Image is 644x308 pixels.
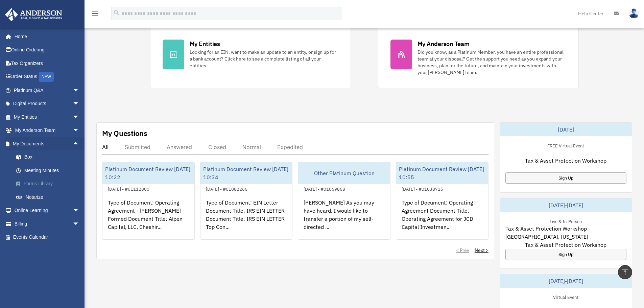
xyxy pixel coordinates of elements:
div: Platinum Document Review [DATE] 10:34 [200,162,292,184]
span: arrow_drop_down [73,204,86,218]
div: NEW [39,72,54,82]
div: [DATE] [500,123,632,136]
div: [DATE] - #01069868 [298,185,351,192]
div: Platinum Document Review [DATE] 10:22 [102,162,194,184]
span: arrow_drop_down [73,110,86,124]
div: My Anderson Team [418,40,470,48]
a: Tax Organizers [5,56,90,70]
span: arrow_drop_down [73,84,86,97]
div: Virtual Event [548,293,584,300]
a: My Entities Looking for an EIN, want to make an update to an entity, or sign up for a bank accoun... [150,27,351,88]
a: Platinum Document Review [DATE] 10:55[DATE] - #01038715Type of Document: Operating Agreement Docu... [396,162,488,240]
div: My Questions [102,128,147,138]
div: Type of Document: EIN Letter Document Title: IRS EIN LETTER Document Title: IRS EIN LETTER Top Co... [200,193,292,246]
a: My Anderson Teamarrow_drop_down [5,124,90,137]
a: Sign Up [505,172,626,184]
div: Other Platinum Question [298,162,390,184]
i: vertical_align_top [621,268,629,276]
a: Home [5,30,86,43]
span: arrow_drop_down [73,217,86,231]
a: Online Learningarrow_drop_down [5,204,90,217]
a: vertical_align_top [618,265,632,279]
a: My Entitiesarrow_drop_down [5,110,90,124]
a: My Anderson Team Did you know, as a Platinum Member, you have an entire professional team at your... [378,27,579,88]
a: menu [91,12,99,18]
a: Order StatusNEW [5,70,90,84]
a: Box [9,150,90,164]
a: Platinum Document Review [DATE] 10:22[DATE] - #01112800Type of Document: Operating Agreement - [P... [102,162,195,240]
img: Anderson Advisors Platinum Portal [3,8,64,21]
div: Type of Document: Operating Agreement Document Title: Operating Agreement for JCD Capital Investm... [396,193,488,246]
div: [DATE] - #01112800 [102,185,155,192]
div: Normal [242,144,261,150]
span: Tax & Asset Protection Workshop [525,241,606,249]
div: Did you know, as a Platinum Member, you have an entire professional team at your disposal? Get th... [418,49,566,76]
div: [DATE] - #01038715 [396,185,449,192]
a: Other Platinum Question[DATE] - #01069868[PERSON_NAME] As you may have heard, I would like to tra... [298,162,390,240]
a: Next > [475,247,488,254]
div: Closed [208,144,226,150]
a: Online Ordering [5,43,90,57]
div: Submitted [125,144,150,150]
a: Events Calendar [5,231,90,244]
span: Tax & Asset Protection Workshop [525,157,606,165]
a: Platinum Q&Aarrow_drop_down [5,84,90,97]
a: Platinum Document Review [DATE] 10:34[DATE] - #01082266Type of Document: EIN Letter Document Titl... [200,162,293,240]
a: Sign Up [505,249,626,260]
a: My Documentsarrow_drop_up [5,137,90,150]
div: All [102,144,109,150]
div: FREE Virtual Event [542,142,590,149]
div: My Entities [190,40,220,48]
div: Expedited [277,144,303,150]
div: Answered [167,144,192,150]
i: menu [91,9,99,18]
a: Notarize [9,190,90,204]
div: Looking for an EIN, want to make an update to an entity, or sign up for a bank account? Click her... [190,49,338,69]
div: Type of Document: Operating Agreement - [PERSON_NAME] Formed Document Title: Alpen Capital, LLC, ... [102,193,194,246]
a: Billingarrow_drop_down [5,217,90,231]
div: [DATE]-[DATE] [500,274,632,288]
a: Meeting Minutes [9,164,90,177]
div: [DATE] - #01082266 [200,185,253,192]
div: Live & In-Person [544,217,587,224]
i: search [113,9,120,17]
div: [PERSON_NAME] As you may have heard, I would like to transfer a portion of my self-directed ... [298,193,390,246]
div: [DATE]-[DATE] [500,198,632,212]
div: Platinum Document Review [DATE] 10:55 [396,162,488,184]
span: arrow_drop_down [73,124,86,138]
a: Forms Library [9,177,90,191]
span: arrow_drop_up [73,137,86,151]
img: User Pic [629,8,639,18]
span: Tax & Asset Protection Workshop [GEOGRAPHIC_DATA], [US_STATE] [505,224,626,241]
a: Digital Productsarrow_drop_down [5,97,90,111]
span: arrow_drop_down [73,97,86,111]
